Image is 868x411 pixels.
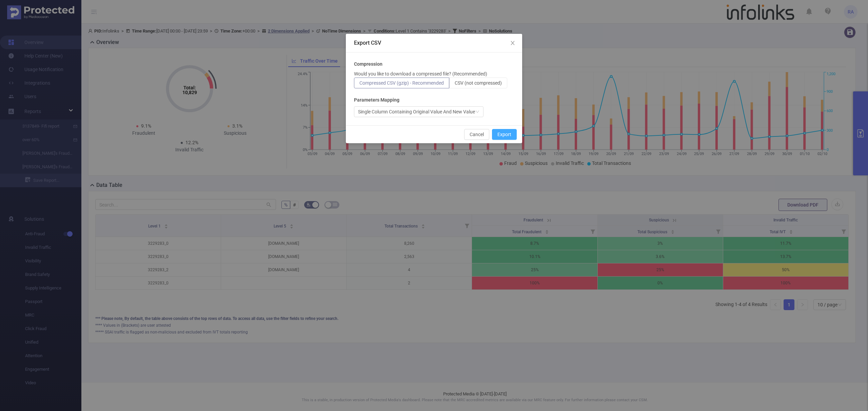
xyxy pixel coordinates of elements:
[354,39,514,47] div: Export CSV
[464,129,489,140] button: Cancel
[354,61,382,68] b: Compression
[503,34,522,53] button: Close
[358,107,475,117] div: Single Column Containing Original Value And New Value
[354,96,399,104] b: Parameters Mapping
[455,80,502,86] span: CSV (not compressed)
[359,80,444,86] span: Compressed CSV (gzip) - Recommended
[354,70,487,78] p: Would you like to download a compressed file? (Recommended)
[475,110,479,114] i: icon: down
[492,129,517,140] button: Export
[510,40,515,46] i: icon: close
